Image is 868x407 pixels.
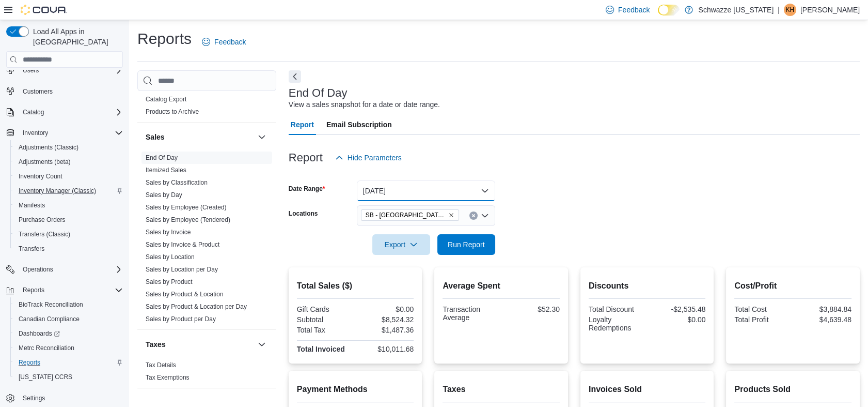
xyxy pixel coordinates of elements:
a: Reports [14,356,44,369]
span: Sales by Product per Day [146,315,216,323]
span: Canadian Compliance [19,315,80,323]
a: Itemized Sales [146,167,186,174]
span: Washington CCRS [14,371,123,383]
span: Purchase Orders [14,214,123,226]
a: Sales by Invoice [146,229,191,236]
a: Transfers [14,243,49,255]
button: Settings [2,390,127,405]
a: Dashboards [10,326,127,341]
span: Sales by Product [146,278,193,286]
a: Sales by Employee (Created) [146,204,227,211]
p: [PERSON_NAME] [800,4,860,16]
label: Date Range [289,185,325,193]
span: BioTrack Reconciliation [19,300,83,309]
img: Cova [21,5,67,15]
h1: Reports [137,28,192,49]
div: $52.30 [503,305,560,313]
strong: Total Invoiced [297,345,345,353]
button: Adjustments (Classic) [10,140,127,155]
span: Inventory Count [19,172,62,180]
span: Adjustments (Classic) [19,143,78,152]
span: Export [378,234,424,255]
span: Sales by Product & Location [146,290,224,298]
h3: End Of Day [289,87,348,99]
button: BioTrack Reconciliation [10,297,127,312]
span: Dashboards [14,327,123,340]
button: Run Report [437,234,495,255]
a: Manifests [14,199,49,212]
label: Locations [289,209,318,218]
span: Inventory [23,129,48,137]
a: Sales by Product per Day [146,315,216,323]
h3: Sales [146,132,165,142]
span: Sales by Product & Location per Day [146,303,247,311]
span: Inventory Manager (Classic) [19,187,96,195]
h2: Discounts [589,280,706,292]
h3: Report [289,152,323,164]
button: [DATE] [357,180,495,201]
span: Catalog [23,108,44,116]
div: $3,884.84 [795,305,851,313]
a: Metrc Reconciliation [14,342,78,354]
h2: Average Spent [443,280,560,292]
span: Transfers (Classic) [19,230,70,238]
div: $0.00 [357,305,414,313]
a: Dashboards [14,327,64,340]
span: Sales by Day [146,191,182,199]
button: Catalog [19,106,48,118]
button: Export [372,234,430,255]
a: Sales by Invoice & Product [146,241,219,248]
button: Inventory [2,126,127,140]
a: Adjustments (Classic) [14,141,83,154]
span: SB - [GEOGRAPHIC_DATA][PERSON_NAME] [366,210,446,220]
span: Users [19,64,123,77]
span: Feedback [618,5,650,15]
a: Customers [19,85,57,98]
span: Dashboards [19,329,60,338]
a: Sales by Day [146,191,182,199]
span: Sales by Location [146,253,195,261]
span: Itemized Sales [146,166,186,174]
span: Inventory [19,127,123,139]
button: Inventory [19,127,52,139]
h3: Taxes [146,339,166,350]
span: Reports [19,284,123,296]
span: [US_STATE] CCRS [19,373,72,381]
span: Tax Details [146,361,176,369]
span: Dark Mode [658,16,658,16]
span: Purchase Orders [19,216,66,224]
button: Users [19,64,43,77]
span: Transfers [14,243,123,255]
div: View a sales snapshot for a date or date range. [289,99,440,110]
div: Loyalty Redemptions [589,315,645,332]
button: Adjustments (beta) [10,155,127,169]
div: Total Tax [297,326,353,334]
span: Settings [19,391,123,404]
button: Next [289,70,301,83]
a: Sales by Product [146,278,193,285]
a: Sales by Product & Location [146,291,224,298]
button: Purchase Orders [10,213,127,227]
div: Transaction Average [443,305,499,322]
a: Inventory Manager (Classic) [14,185,100,197]
span: Hide Parameters [348,153,402,163]
div: Total Discount [589,305,645,313]
button: Manifests [10,198,127,213]
a: Canadian Compliance [14,313,84,325]
button: Users [2,63,127,78]
button: Inventory Count [10,169,127,184]
span: Adjustments (Classic) [14,141,123,154]
span: SB - Fort Collins [361,209,459,221]
div: Products [137,93,276,122]
span: Catalog Export [146,95,186,103]
span: Products to Archive [146,108,199,116]
a: Purchase Orders [14,214,70,226]
span: Sales by Employee (Created) [146,203,227,212]
span: Sales by Employee (Tendered) [146,216,230,224]
span: Operations [19,263,123,276]
div: $0.00 [649,315,705,324]
a: Feedback [198,32,250,52]
span: Inventory Manager (Classic) [14,185,123,197]
button: Reports [19,284,49,296]
span: Users [23,66,39,74]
